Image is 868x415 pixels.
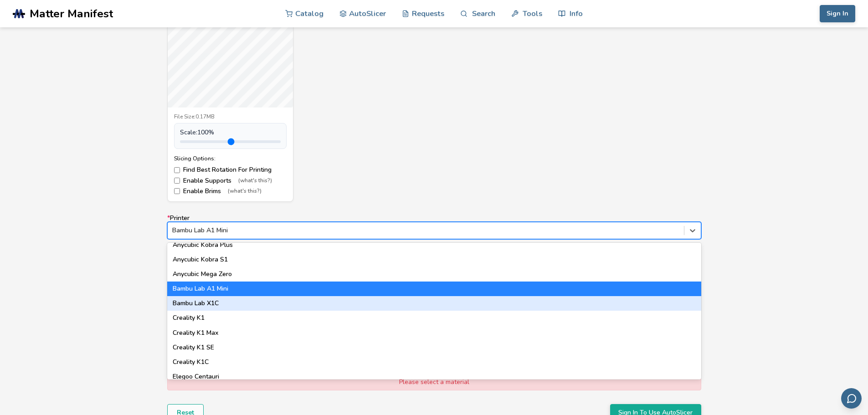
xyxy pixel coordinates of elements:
span: Matter Manifest [30,7,113,20]
button: Send feedback via email [841,388,862,409]
label: Enable Supports [174,177,287,184]
label: Printer [167,215,701,239]
div: Bambu Lab X1C [167,296,701,311]
div: Creality K1C [167,355,701,369]
label: Find Best Rotation For Printing [174,166,287,174]
div: Anycubic Kobra S1 [167,252,701,267]
span: Scale: 100 % [180,129,214,136]
div: Please select a material [167,374,701,390]
div: Slicing Options: [174,155,287,162]
div: Anycubic Kobra Plus [167,238,701,252]
div: Creality K1 SE [167,340,701,355]
div: Elegoo Centauri [167,369,701,384]
div: Creality K1 [167,311,701,325]
input: Find Best Rotation For Printing [174,167,180,173]
div: File Size: 0.17MB [174,114,287,120]
span: (what's this?) [238,178,272,184]
label: Enable Brims [174,188,287,195]
div: Bambu Lab A1 Mini [167,282,701,296]
button: Sign In [820,5,855,22]
div: Creality K1 Max [167,326,701,340]
input: Enable Supports(what's this?) [174,178,180,184]
span: (what's this?) [228,188,262,195]
input: *PrinterBambu Lab A1 MiniAnkerMake M5AnkerMake M5CAnycubic I3 MegaAnycubic I3 Mega SAnycubic Kobr... [172,227,174,234]
input: Enable Brims(what's this?) [174,188,180,194]
div: Anycubic Mega Zero [167,267,701,282]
